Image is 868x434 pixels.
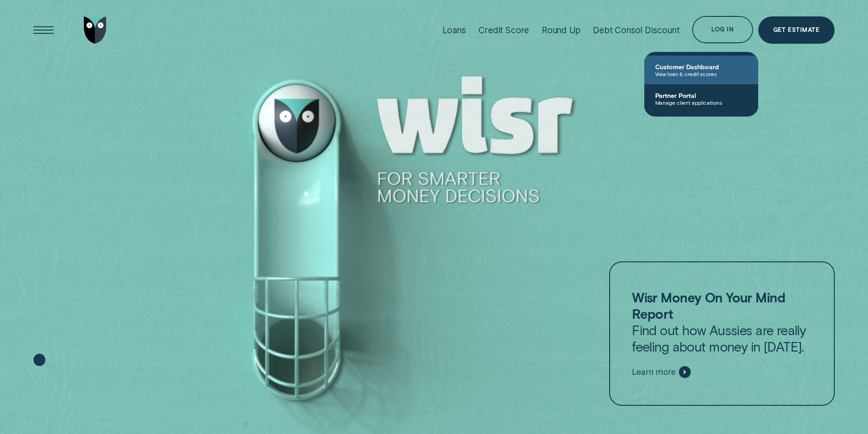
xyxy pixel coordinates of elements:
[655,63,747,71] span: Customer Dashboard
[84,16,107,44] img: Wisr
[758,16,835,44] a: Get Estimate
[655,99,747,106] span: Manage client applications
[692,16,753,43] button: Log in
[609,261,834,406] a: Wisr Money On Your Mind ReportFind out how Aussies are really feeling about money in [DATE].Learn...
[632,289,812,355] p: Find out how Aussies are really feeling about money in [DATE].
[442,25,466,36] div: Loans
[644,84,758,113] a: Partner PortalManage client applications
[632,367,675,377] span: Learn more
[655,92,747,99] span: Partner Portal
[30,16,57,44] button: Open Menu
[478,25,529,36] div: Credit Score
[644,56,758,84] a: Customer DashboardView loan & credit scores
[542,25,580,36] div: Round Up
[655,71,747,77] span: View loan & credit scores
[632,289,785,322] strong: Wisr Money On Your Mind Report
[593,25,679,36] div: Debt Consol Discount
